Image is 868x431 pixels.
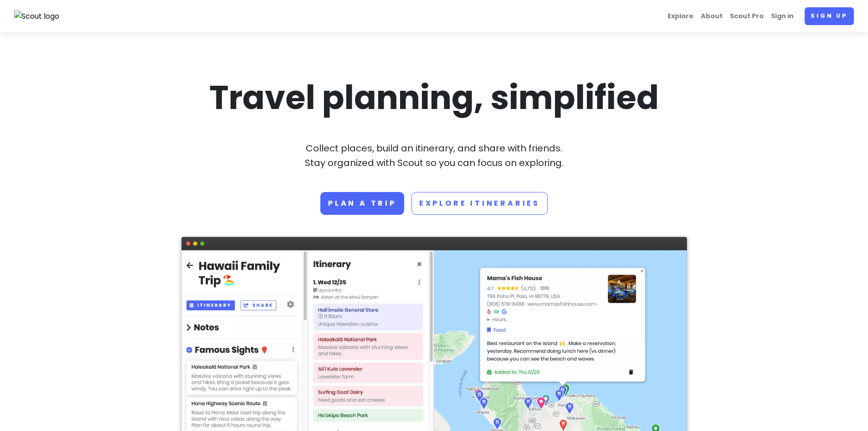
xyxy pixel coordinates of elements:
a: About [697,7,726,25]
a: Explore [664,7,697,25]
img: Scout logo [14,10,60,22]
a: Sign up [805,7,854,25]
a: Explore Itineraries [411,192,548,215]
h1: Travel planning, simplified [181,76,687,119]
a: Sign in [767,7,797,25]
p: Collect places, build an itinerary, and share with friends. Stay organized with Scout so you can ... [181,141,687,170]
a: Plan a trip [320,192,404,215]
a: Scout Pro [726,7,767,25]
